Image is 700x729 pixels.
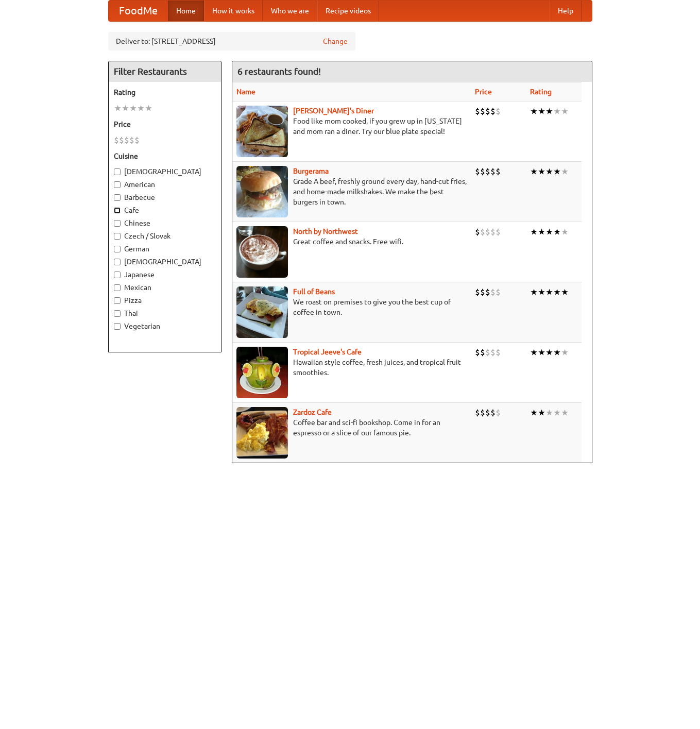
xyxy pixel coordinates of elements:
[545,226,553,238] li: ★
[553,166,561,177] li: ★
[561,226,569,238] li: ★
[114,151,216,161] h5: Cuisine
[475,286,480,298] li: $
[561,407,569,418] li: ★
[561,106,569,117] li: ★
[480,106,485,117] li: $
[538,286,545,298] li: ★
[561,166,569,177] li: ★
[114,282,216,293] label: Mexican
[236,286,288,338] img: beans.jpg
[114,257,216,267] label: [DEMOGRAPHIC_DATA]
[114,119,216,129] h5: Price
[263,1,317,21] a: Who we are
[114,220,121,227] input: Chinese
[114,194,121,201] input: Barbecue
[236,297,467,317] p: We roast on premises to give you the best cup of coffee in town.
[114,134,119,146] li: $
[545,166,553,177] li: ★
[475,407,480,418] li: $
[545,106,553,117] li: ★
[496,226,501,238] li: $
[530,407,538,418] li: ★
[114,192,216,202] label: Barbecue
[114,181,121,188] input: American
[485,166,490,177] li: $
[114,308,216,318] label: Thai
[108,32,355,50] div: Deliver to: [STREET_ADDRESS]
[496,347,501,358] li: $
[475,166,480,177] li: $
[553,286,561,298] li: ★
[114,205,216,215] label: Cafe
[323,36,348,46] a: Change
[475,88,492,96] a: Price
[145,103,152,114] li: ★
[490,226,496,238] li: $
[293,167,329,175] b: Burgerama
[485,407,490,418] li: $
[114,218,216,228] label: Chinese
[236,357,467,378] p: Hawaiian style coffee, fresh juices, and tropical fruit smoothies.
[129,134,134,146] li: $
[114,295,216,306] label: Pizza
[553,106,561,117] li: ★
[490,166,496,177] li: $
[114,246,121,252] input: German
[293,408,332,416] a: Zardoz Cafe
[114,231,216,241] label: Czech / Slovak
[293,107,374,115] b: [PERSON_NAME]'s Diner
[475,106,480,117] li: $
[114,233,121,240] input: Czech / Slovak
[134,134,140,146] li: $
[114,259,121,265] input: [DEMOGRAPHIC_DATA]
[480,226,485,238] li: $
[122,103,129,114] li: ★
[538,226,545,238] li: ★
[114,284,121,291] input: Mexican
[317,1,379,21] a: Recipe videos
[114,103,122,114] li: ★
[530,88,552,96] a: Rating
[114,269,216,280] label: Japanese
[293,348,362,356] a: Tropical Jeeve's Cafe
[237,66,321,76] ng-pluralize: 6 restaurants found!
[530,347,538,358] li: ★
[496,106,501,117] li: $
[545,347,553,358] li: ★
[236,347,288,398] img: jeeves.jpg
[545,407,553,418] li: ★
[480,347,485,358] li: $
[538,407,545,418] li: ★
[236,236,467,247] p: Great coffee and snacks. Free wifi.
[114,297,121,304] input: Pizza
[475,226,480,238] li: $
[475,347,480,358] li: $
[293,287,335,296] a: Full of Beans
[485,106,490,117] li: $
[480,407,485,418] li: $
[485,286,490,298] li: $
[114,321,216,331] label: Vegetarian
[114,168,121,175] input: [DEMOGRAPHIC_DATA]
[561,286,569,298] li: ★
[561,347,569,358] li: ★
[490,106,496,117] li: $
[538,166,545,177] li: ★
[236,417,467,438] p: Coffee bar and sci-fi bookshop. Come in for an espresso or a slice of our famous pie.
[530,226,538,238] li: ★
[496,286,501,298] li: $
[114,244,216,254] label: German
[236,226,288,278] img: north.jpg
[119,134,124,146] li: $
[490,347,496,358] li: $
[496,166,501,177] li: $
[538,347,545,358] li: ★
[485,347,490,358] li: $
[538,106,545,117] li: ★
[293,227,358,235] a: North by Northwest
[236,106,288,157] img: sallys.jpg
